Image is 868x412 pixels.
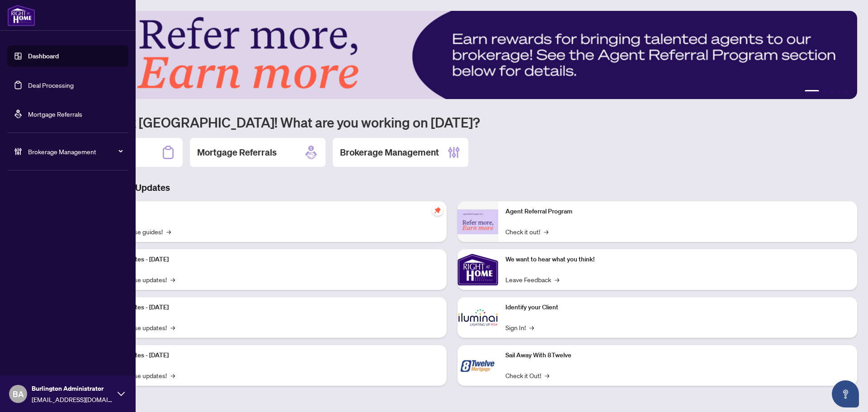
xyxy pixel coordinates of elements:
button: 5 [844,90,848,94]
img: Slide 0 [47,11,857,99]
img: Sail Away With 8Twelve [458,345,498,386]
span: Burlington Administrator [32,384,113,393]
button: 2 [823,90,826,94]
a: Mortgage Referrals [28,110,82,118]
a: Sign In!→ [505,322,534,332]
p: Platform Updates - [DATE] [95,303,439,313]
h2: Brokerage Management [340,146,439,159]
span: → [170,322,175,332]
span: → [529,322,534,332]
img: logo [7,5,35,26]
span: pushpin [432,205,443,216]
span: → [545,370,549,380]
h2: Mortgage Referrals [197,146,277,159]
p: Self-Help [95,207,439,217]
span: → [170,370,175,380]
button: Open asap [832,380,859,407]
span: → [170,275,175,284]
a: Deal Processing [28,81,74,89]
span: → [544,227,548,237]
p: Platform Updates - [DATE] [95,350,439,360]
a: Dashboard [28,52,59,60]
button: 4 [837,90,841,94]
h1: Welcome back [GEOGRAPHIC_DATA]! What are you working on [DATE]? [47,114,857,131]
a: Check it out!→ [505,227,548,237]
p: We want to hear what you think! [505,255,850,265]
h3: Brokerage & Industry Updates [47,181,857,194]
span: Brokerage Management [28,147,122,156]
span: BA [13,388,24,400]
span: → [555,275,559,284]
img: Agent Referral Program [458,209,498,234]
span: [EMAIL_ADDRESS][DOMAIN_NAME] [32,394,113,404]
p: Sail Away With 8Twelve [505,350,850,360]
p: Identify your Client [505,303,850,313]
p: Platform Updates - [DATE] [95,255,439,265]
button: 1 [805,90,819,94]
img: We want to hear what you think! [458,249,498,290]
button: 3 [830,90,834,94]
a: Leave Feedback→ [505,275,559,284]
p: Agent Referral Program [505,207,850,217]
span: → [166,227,171,237]
img: Identify your Client [458,297,498,338]
a: Check it Out!→ [505,370,549,380]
